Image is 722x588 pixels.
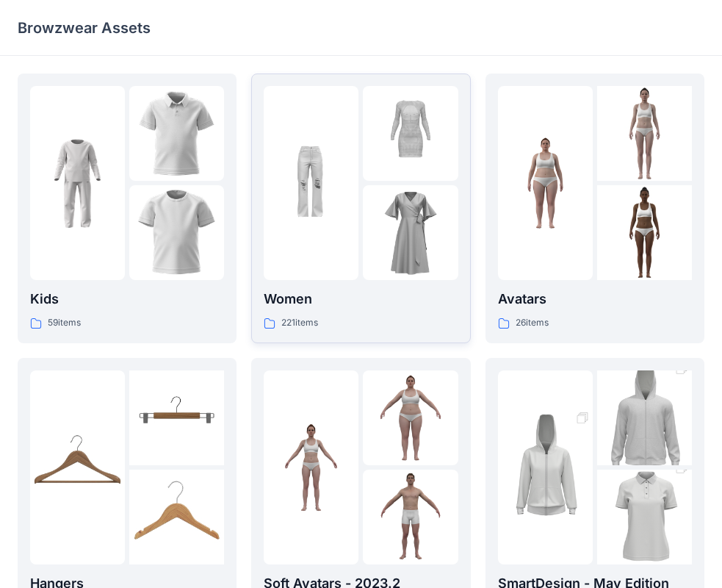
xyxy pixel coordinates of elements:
img: folder 2 [597,347,692,490]
p: Browzwear Assets [18,18,151,38]
img: folder 3 [597,185,692,280]
img: folder 2 [363,370,458,465]
img: folder 1 [30,420,125,514]
p: 59 items [48,315,81,331]
img: folder 2 [363,86,458,181]
a: folder 1folder 2folder 3Women221items [251,73,470,343]
img: folder 1 [498,136,593,231]
p: Kids [30,289,224,309]
p: Avatars [498,289,692,309]
img: folder 3 [363,185,458,280]
img: folder 2 [597,86,692,181]
img: folder 3 [129,185,224,280]
p: 221 items [281,315,318,331]
img: folder 1 [264,136,358,231]
p: 26 items [516,315,549,331]
p: Women [264,289,458,309]
img: folder 3 [363,470,458,564]
img: folder 1 [264,420,358,514]
img: folder 2 [129,86,224,181]
img: folder 1 [498,396,593,539]
img: folder 1 [30,136,125,231]
img: folder 3 [129,470,224,564]
img: folder 2 [129,370,224,465]
a: folder 1folder 2folder 3Avatars26items [485,73,704,343]
a: folder 1folder 2folder 3Kids59items [18,73,237,343]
